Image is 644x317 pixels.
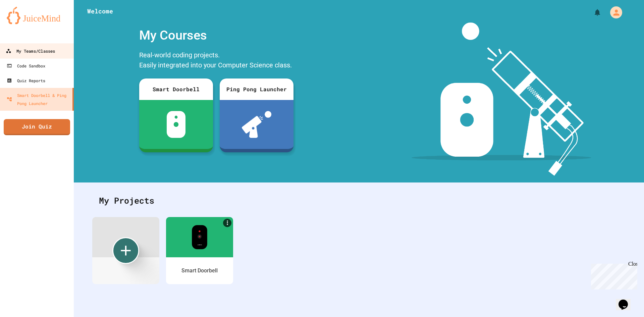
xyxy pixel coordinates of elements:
div: Smart Doorbell & Ping Pong Launcher [7,91,70,107]
div: My Projects [92,188,626,214]
div: Create new [112,237,139,264]
a: Join Quiz [4,119,70,135]
div: Chat with us now!Close [3,3,46,43]
img: banner-image-my-projects.png [412,22,591,176]
div: Quiz Reports [7,76,45,85]
img: logo-orange.svg [7,7,67,24]
div: Smart Doorbell [139,78,213,100]
div: Ping Pong Launcher [220,78,293,100]
div: My Teams/Classes [6,47,55,55]
a: More [223,219,231,227]
div: Smart Doorbell [181,267,218,275]
iframe: chat widget [616,290,637,310]
img: sdb-real-colors.png [192,225,208,249]
div: Code Sandbox [7,62,45,70]
a: MoreSmart Doorbell [166,217,233,284]
img: ppl-with-ball.png [242,111,272,138]
div: My Courses [136,22,297,48]
div: Real-world coding projects. Easily integrated into your Computer Science class. [136,48,297,73]
iframe: chat widget [588,261,637,289]
div: My Notifications [581,7,603,18]
img: sdb-white.svg [167,111,186,138]
div: My Account [603,5,624,20]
